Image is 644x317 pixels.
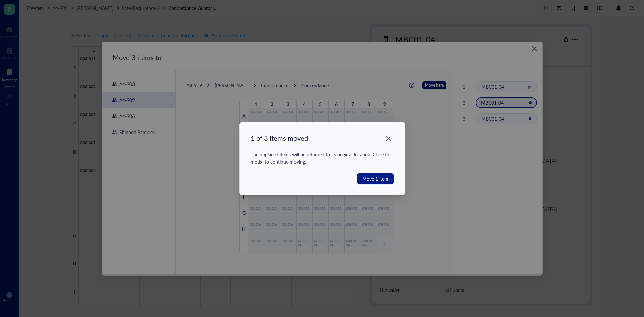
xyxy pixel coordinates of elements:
span: Move 1 item [362,175,388,182]
div: 1 of 3 items moved [251,133,394,143]
span: Close [383,135,393,143]
div: The unplaced items will be returned to its original location. Close this modal to continue moving. [251,151,394,165]
button: Close [383,133,393,144]
button: Move 1 item [357,173,393,184]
